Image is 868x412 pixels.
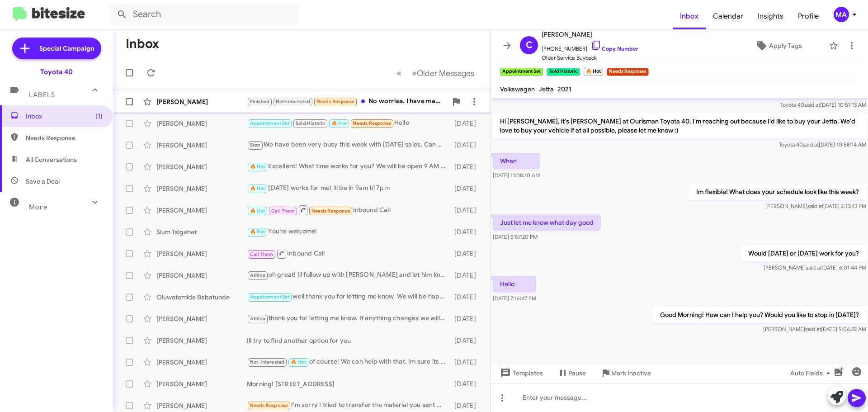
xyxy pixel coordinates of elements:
span: Appointment Set [250,294,290,300]
span: Profile [791,3,826,29]
span: » [412,67,417,79]
span: Auto Fields [790,365,834,381]
div: [DATE] [450,184,483,193]
p: Hi [PERSON_NAME], it's [PERSON_NAME] at Ourisman Toyota 40. I'm reaching out because I'd like to ... [493,113,866,138]
span: Appointment Set [250,120,290,126]
span: [PERSON_NAME] [DATE] 6:01:44 PM [764,264,866,271]
button: Auto Fields [783,365,841,381]
div: Sium Tsigehet [156,227,247,237]
span: 🔥 Hot [250,164,265,170]
span: Templates [498,365,543,381]
div: Ill try to find another option for you [247,336,450,345]
small: Needs Response [607,68,648,76]
button: Templates [491,365,550,381]
div: [PERSON_NAME] [156,162,247,171]
div: [PERSON_NAME] [156,206,247,215]
span: 🔥 Hot [250,208,265,214]
div: [DATE] [450,119,483,128]
div: [DATE] [450,162,483,171]
button: Next [406,64,480,82]
div: [PERSON_NAME] [156,271,247,280]
button: Pause [550,365,593,381]
span: Pause [568,365,586,381]
span: Not-Interested [276,99,311,104]
span: (1) [95,112,103,121]
div: Inbound Call [247,204,450,216]
p: Good Morning! How can I help you? Would you like to stop in [DATE]? [653,307,866,323]
div: [PERSON_NAME] [156,119,247,128]
a: Insights [750,3,791,29]
span: Toyota 40 [DATE] 10:58:14 AM [779,141,866,148]
span: 🔥 Hot [291,359,306,365]
button: Previous [391,64,407,82]
div: [DATE] [450,314,483,323]
span: [PERSON_NAME] [542,29,638,40]
span: Volkswagen [500,85,535,93]
span: [DATE] 5:57:20 PM [493,233,538,240]
span: Needs Response [311,208,350,214]
span: [PHONE_NUMBER] [542,40,638,53]
span: Needs Response [316,99,355,104]
div: No worries. I have many dealers that can help. [247,96,447,107]
p: Im flexible! What does your schedule look like this week? [689,184,866,200]
div: [DATE] [450,293,483,302]
span: Special Campaign [39,44,94,53]
div: [DATE] [450,206,483,215]
input: Search [109,4,299,25]
div: [DATE] [450,271,483,280]
small: Appointment Set [500,68,543,76]
button: Mark Inactive [593,365,658,381]
div: [PERSON_NAME] [156,358,247,367]
span: C [526,38,533,52]
p: Would [DATE] or [DATE] work for you? [741,245,866,261]
span: All Conversations [26,155,77,164]
div: [DATE] [450,358,483,367]
div: [DATE] [450,227,483,237]
a: Copy Number [591,45,638,52]
span: [DATE] 11:08:10 AM [493,172,540,179]
span: Stop [250,142,261,148]
div: Toyota 40 [40,67,73,76]
div: [DATE] [450,379,483,388]
div: Inbound Call [247,248,450,259]
span: Labels [29,91,55,99]
p: When [493,153,540,169]
div: You’re welcome! [247,227,450,237]
span: Not-Interested [250,359,285,365]
div: [DATE] [450,401,483,410]
span: 🔥 Hot [250,229,265,235]
div: [PERSON_NAME] [156,141,247,150]
span: Older Service Buyback [542,53,638,62]
span: said at [804,101,820,108]
span: More [29,203,47,211]
span: Needs Response [250,403,288,408]
div: thank you for letting me know. If anything changes we will certainly be happy to help [247,313,450,324]
span: 🔥 Hot [250,185,265,191]
div: [DATE] works for me! Ill be in 9am til 7pm [247,183,450,194]
span: Jetta [538,85,554,93]
span: 2021 [557,85,571,93]
span: Inbox [26,112,103,121]
span: Toyota 40 [DATE] 10:51:13 AM [780,101,866,108]
span: 🔥 Hot [331,120,347,126]
div: [DATE] [450,141,483,150]
span: Save a Deal [26,177,60,186]
div: Morning! [STREET_ADDRESS] [247,379,450,388]
a: Inbox [673,3,706,29]
div: [PERSON_NAME] [156,336,247,345]
div: I'm sorry I tried to transfer the material you sent me to my computer van you resend it to me dir... [247,400,450,411]
span: Sold Historic [296,120,325,126]
span: Mark Inactive [611,365,651,381]
div: oh great! Ill follow up with [PERSON_NAME] and let him know we spoke and you are waiting. We will... [247,270,450,280]
p: Just let me know what day good [493,214,601,231]
button: MA [826,7,858,22]
span: Apply Tags [769,38,802,54]
span: Call Them [271,208,295,214]
span: Call Them [250,251,274,257]
span: said at [805,326,821,332]
nav: Page navigation example [392,64,480,82]
a: Calendar [706,3,750,29]
span: [DATE] 7:16:47 PM [493,295,536,302]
